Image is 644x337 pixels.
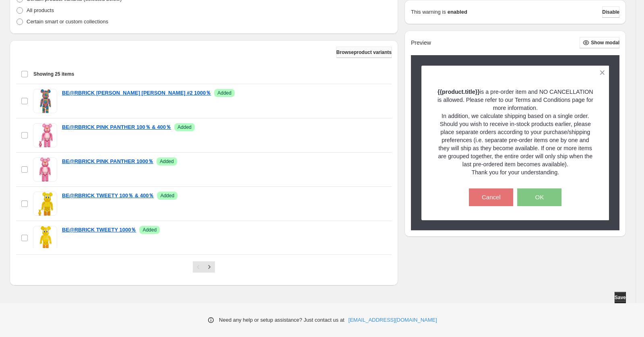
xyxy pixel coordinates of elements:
img: BE@RBRICK Andy Warhol Marilyn Monroe #2 1000％ [33,89,57,113]
nav: Pagination [193,261,215,273]
button: Disable [602,6,619,18]
p: All products [27,6,54,14]
a: BE@RBRICK [PERSON_NAME] [PERSON_NAME] #2 1000％ [62,89,211,97]
p: is a pre-order item and NO CANCELLATION is allowed. Please refer to our Terms and Conditions page... [436,88,595,112]
a: BE@RBRICK TWEETY 100％ & 400％ [62,192,154,200]
p: In addition, we calculate shipping based on a single order. Should you wish to receive in-stock p... [436,112,595,168]
span: Showing 25 items [33,71,74,77]
span: Added [217,90,231,96]
img: BE@RBRICK PINK PANTHER 100％ & 400％ [33,123,57,147]
button: Next [204,261,215,273]
button: Save [615,292,626,303]
button: Show modal [580,37,619,48]
span: Save [615,294,626,301]
button: OK [517,188,561,206]
span: Added [160,158,174,165]
a: BE@RBRICK TWEETY 1000％ [62,226,136,234]
button: Browseproduct variants [336,47,392,58]
img: BE@RBRICK PINK PANTHER 1000％ [33,157,57,182]
span: Disable [602,9,619,15]
span: Added [160,192,174,199]
a: [EMAIL_ADDRESS][DOMAIN_NAME] [349,316,437,324]
p: This warning is [411,8,446,16]
h2: Preview [411,39,431,46]
img: BE@RBRICK TWEETY 100％ & 400％ [33,192,57,216]
span: Added [178,124,192,130]
strong: {{product.title}} [438,89,480,95]
button: Cancel [469,188,513,206]
a: BE@RBRICK PINK PANTHER 100％ & 400％ [62,123,171,131]
span: Added [142,227,157,233]
a: BE@RBRICK PINK PANTHER 1000％ [62,157,153,165]
img: BE@RBRICK TWEETY 1000％ [33,226,57,250]
p: Thank you for your understanding. [436,168,595,176]
p: Certain smart or custom collections [27,18,108,26]
strong: enabled [448,8,467,16]
span: Browse product variants [336,49,392,56]
span: Show modal [591,39,619,46]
